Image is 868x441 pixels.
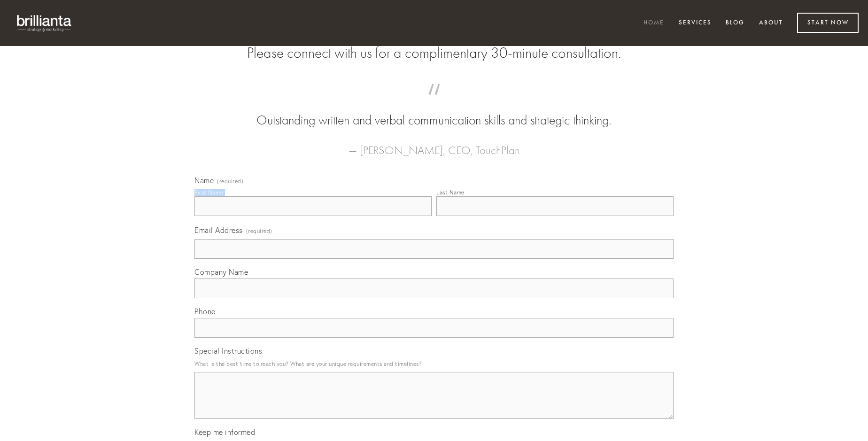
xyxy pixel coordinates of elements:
[720,15,751,31] a: Blog
[194,44,674,62] h2: Please connect with us for a complimentary 30-minute consultation.
[797,13,859,33] a: Start Now
[673,15,718,31] a: Services
[753,15,789,31] a: About
[436,189,465,196] div: Last Name
[217,178,243,184] span: (required)
[209,93,659,111] span: “
[194,176,214,185] span: Name
[637,15,670,31] a: Home
[194,307,216,316] span: Phone
[194,357,674,370] p: What is the best time to reach you? What are your unique requirements and timelines?
[194,189,223,196] div: First Name
[9,9,80,37] img: brillianta - research, strategy, marketing
[194,267,248,277] span: Company Name
[194,346,262,356] span: Special Instructions
[194,427,255,437] span: Keep me informed
[194,225,243,235] span: Email Address
[209,93,659,130] blockquote: Outstanding written and verbal communication skills and strategic thinking.
[246,224,272,237] span: (required)
[209,130,659,160] figcaption: — [PERSON_NAME], CEO, TouchPlan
